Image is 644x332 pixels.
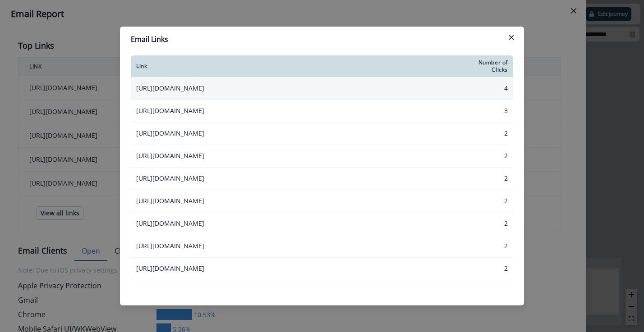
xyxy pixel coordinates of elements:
[469,235,513,257] td: 2
[469,280,513,302] td: 2
[469,122,513,145] td: 2
[469,190,513,212] td: 2
[131,100,469,122] td: [URL][DOMAIN_NAME]
[131,77,469,100] td: [URL][DOMAIN_NAME]
[131,235,469,257] td: [URL][DOMAIN_NAME]
[469,167,513,190] td: 2
[136,63,464,70] div: Link
[131,167,469,190] td: [URL][DOMAIN_NAME]
[469,100,513,122] td: 3
[504,30,519,45] button: Close
[131,145,469,167] td: [URL][DOMAIN_NAME]
[131,257,469,280] td: [URL][DOMAIN_NAME]
[131,280,469,302] td: [URL][DOMAIN_NAME]
[474,59,508,73] div: Number of Clicks
[131,122,469,145] td: [URL][DOMAIN_NAME]
[469,77,513,100] td: 4
[469,145,513,167] td: 2
[469,257,513,280] td: 2
[131,190,469,212] td: [URL][DOMAIN_NAME]
[469,212,513,235] td: 2
[131,212,469,235] td: [URL][DOMAIN_NAME]
[131,34,168,45] p: Email Links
